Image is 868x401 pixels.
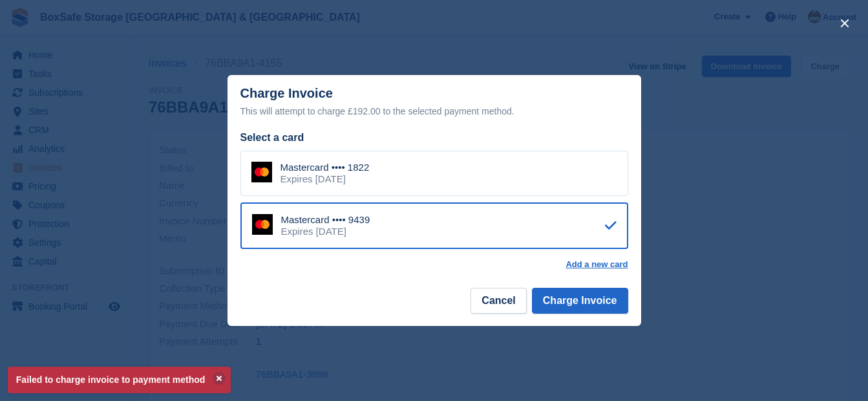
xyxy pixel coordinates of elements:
button: close [834,13,855,34]
button: Cancel [471,288,526,314]
div: Expires [DATE] [281,173,370,185]
a: Add a new card [566,259,628,270]
div: Charge Invoice [240,86,628,119]
img: Mastercard Logo [252,214,273,235]
div: Mastercard •••• 1822 [281,162,370,173]
p: Failed to charge invoice to payment method [8,367,231,393]
div: This will attempt to charge £192.00 to the selected payment method. [240,103,628,119]
button: Charge Invoice [532,288,628,314]
div: Select a card [240,130,628,146]
div: Mastercard •••• 9439 [281,214,370,226]
div: Expires [DATE] [281,226,370,237]
img: Mastercard Logo [251,162,272,182]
